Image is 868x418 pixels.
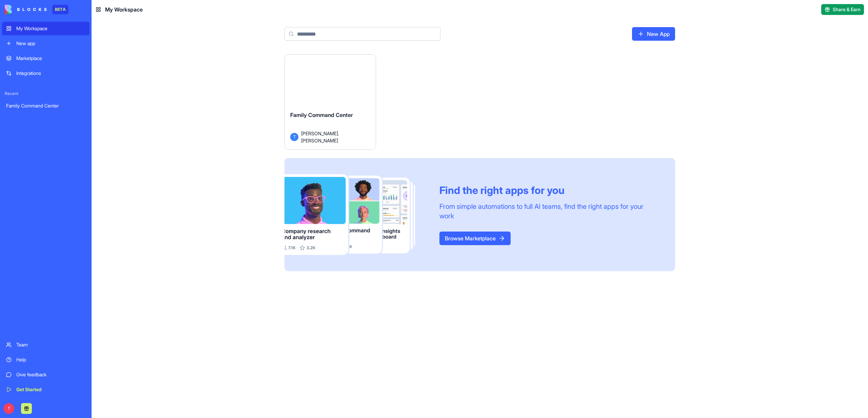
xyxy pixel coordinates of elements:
[2,368,90,381] a: Give feedback
[16,25,85,32] div: My Workspace
[3,403,14,414] span: T
[6,102,85,109] div: Family Command Center
[52,5,68,14] div: BETA
[105,5,143,14] span: My Workspace
[16,386,85,393] div: Get Started
[2,338,90,352] a: Team
[2,22,90,35] a: My Workspace
[290,133,298,141] span: T
[2,91,90,96] span: Recent
[439,184,659,196] div: Find the right apps for you
[632,27,675,41] a: New App
[439,232,511,245] a: Browse Marketplace
[284,174,429,255] img: Frame_181_egmpey.png
[16,371,85,378] div: Give feedback
[284,54,376,150] a: Family Command CenterT[PERSON_NAME].[PERSON_NAME]
[5,5,68,14] a: BETA
[16,40,85,47] div: New app
[16,356,85,363] div: Help
[5,5,47,14] img: logo
[2,52,90,65] a: Marketplace
[2,37,90,50] a: New app
[301,130,365,144] span: [PERSON_NAME].[PERSON_NAME]
[16,341,85,348] div: Team
[2,383,90,396] a: Get Started
[439,202,659,221] div: From simple automations to full AI teams, find the right apps for your work
[16,70,85,77] div: Integrations
[833,6,861,13] span: Share & Earn
[16,55,85,62] div: Marketplace
[821,4,864,15] button: Share & Earn
[290,112,353,118] span: Family Command Center
[2,99,90,113] a: Family Command Center
[2,66,90,80] a: Integrations
[2,353,90,366] a: Help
